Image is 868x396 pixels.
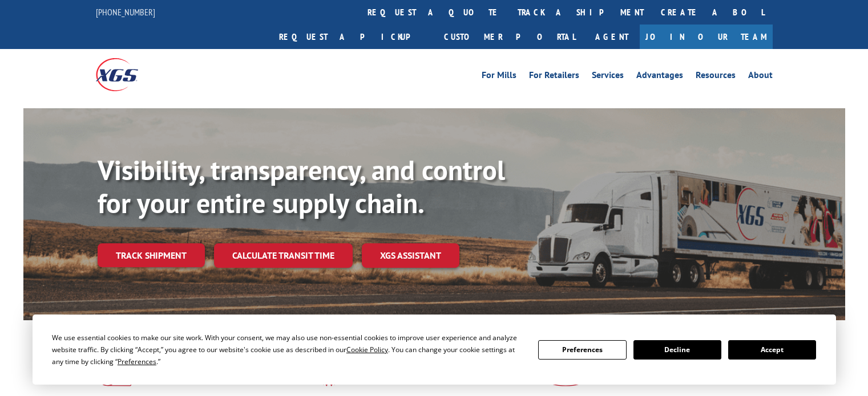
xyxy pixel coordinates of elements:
a: Services [592,71,624,83]
button: Accept [728,340,816,360]
a: About [748,71,773,83]
a: Advantages [636,71,683,83]
div: We use essential cookies to make our site work. With your consent, we may also use non-essential ... [52,332,524,368]
a: Calculate transit time [214,243,353,268]
a: For Mills [482,71,516,83]
span: Cookie Policy [346,345,388,354]
div: Cookie Consent Prompt [33,315,836,385]
a: Track shipment [98,243,205,267]
a: Request a pickup [271,25,435,49]
b: Visibility, transparency, and control for your entire supply chain. [98,152,505,221]
a: XGS ASSISTANT [362,243,459,268]
a: For Retailers [529,71,579,83]
a: [PHONE_NUMBER] [96,6,155,18]
a: Agent [584,25,640,49]
span: Preferences [118,357,156,366]
a: Customer Portal [435,25,584,49]
a: Resources [696,71,736,83]
a: Join Our Team [640,25,773,49]
button: Preferences [538,340,626,360]
button: Decline [633,340,721,360]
